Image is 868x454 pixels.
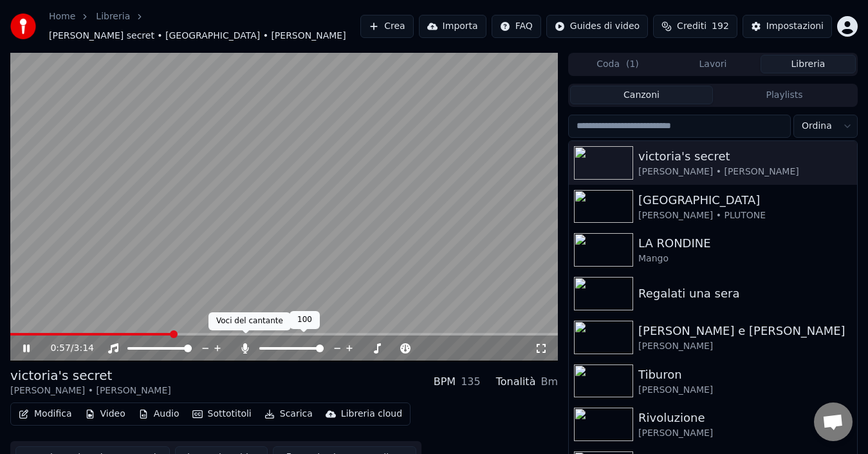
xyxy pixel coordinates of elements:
span: [PERSON_NAME] secret • [GEOGRAPHIC_DATA] • [PERSON_NAME] [49,30,346,43]
div: [PERSON_NAME] e [PERSON_NAME] [638,322,852,340]
div: Aprire la chat [814,402,853,441]
button: Libreria [761,55,856,73]
div: [PERSON_NAME] [638,340,852,353]
button: Video [80,405,131,423]
div: [PERSON_NAME] [638,427,852,440]
button: Sottotitoli [187,405,257,423]
span: 3:14 [74,342,94,355]
span: 0:57 [50,342,70,355]
button: Guides di video [546,15,648,38]
div: Tonalità [496,374,536,390]
div: Regalati una sera [638,285,852,303]
span: 192 [712,20,729,33]
div: Libreria cloud [341,408,402,421]
a: Home [49,10,75,23]
span: Crediti [677,20,706,33]
div: BPM [434,374,456,390]
div: [PERSON_NAME] • [PERSON_NAME] [638,166,852,178]
button: Importa [419,15,486,38]
div: [GEOGRAPHIC_DATA] [638,191,852,209]
button: Coda [570,55,665,73]
button: Playlists [713,86,856,104]
button: Modifica [14,405,77,423]
nav: breadcrumb [49,10,360,43]
div: Bm [540,374,558,390]
button: Crediti192 [653,15,737,38]
div: 100 [290,311,320,329]
div: LA RONDINE [638,234,852,252]
button: Crea [360,15,413,38]
button: FAQ [492,15,541,38]
div: Mango [638,252,852,265]
div: victoria's secret [638,147,852,166]
div: 135 [461,374,481,390]
div: [PERSON_NAME] [638,384,852,397]
button: Lavori [665,55,761,73]
div: [PERSON_NAME] • PLUTONE [638,209,852,222]
button: Scarica [259,405,318,423]
a: Libreria [96,10,130,23]
button: Canzoni [570,86,713,104]
div: Impostazioni [766,20,824,33]
div: [PERSON_NAME] • [PERSON_NAME] [10,384,171,397]
span: ( 1 ) [626,58,639,71]
span: Ordina [802,120,832,133]
div: Tiburon [638,366,852,384]
div: Rivoluzione [638,409,852,427]
div: victoria's secret [10,366,171,384]
img: youka [10,14,36,39]
button: Audio [133,405,185,423]
div: / [50,342,81,355]
div: Voci del cantante [208,312,291,330]
button: Impostazioni [743,15,832,38]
